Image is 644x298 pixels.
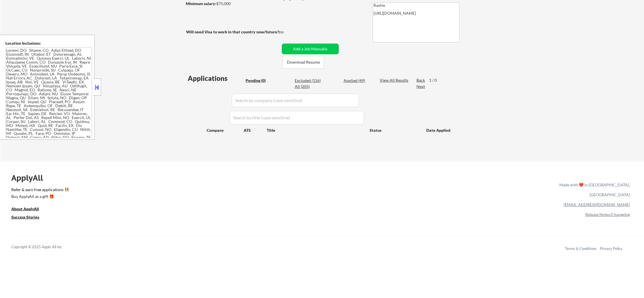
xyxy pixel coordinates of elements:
div: Applications [188,75,244,82]
a: About ApplyAll [11,206,47,213]
div: Company [207,128,244,133]
div: Next [416,84,425,89]
a: Refer & earn free applications 👯‍♀️ [11,188,441,194]
div: Date Applied [426,128,451,133]
div: Copyright © 2025 Apply All Inc [11,244,76,250]
div: ATS [244,128,267,133]
div: Buy ApplyAll as a gift 🎁 [11,195,68,198]
a: Success Stories [11,214,47,221]
div: Made with ❤️ in [GEOGRAPHIC_DATA], [GEOGRAPHIC_DATA] [557,180,630,200]
u: About ApplyAll [11,206,39,211]
div: Excluded (156) [295,78,323,83]
a: Privacy Policy [600,246,623,251]
div: Pending (0) [246,78,274,83]
a: Release Notes/Changelog [585,212,630,217]
a: [EMAIL_ADDRESS][DOMAIN_NAME] [564,202,630,207]
div: no [279,29,295,35]
button: Add a Job Manually [282,44,339,54]
div: Title [267,128,364,133]
input: Search by company (case sensitive) [232,94,359,107]
div: Location Inclusions: [5,40,92,46]
input: Search by title (case sensitive) [230,111,364,124]
div: All (205) [295,84,323,89]
div: Applied (49) [344,78,372,83]
a: Terms & Conditions [565,246,597,251]
div: $75,000 [186,1,280,7]
button: Download Resume [282,56,324,69]
div: View All Results [380,77,410,83]
div: Status [370,125,418,135]
u: Success Stories [11,215,39,219]
a: Buy ApplyAll as a gift 🎁 [11,194,68,201]
strong: Will need Visa to work in that country now/future?: [186,29,280,34]
div: 1 / 0 [429,77,442,83]
div: ApplyAll [11,173,49,183]
div: Back [416,77,425,83]
strong: Minimum salary: [186,1,216,6]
